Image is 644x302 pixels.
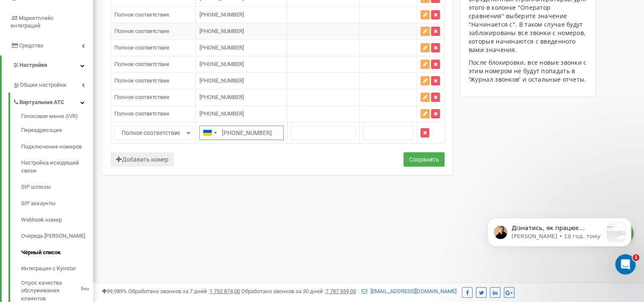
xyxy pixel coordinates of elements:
[199,44,244,51] span: [PHONE_NUMBER]
[21,261,93,277] a: Интеграция с Kyivstar
[11,15,54,29] span: Маркетплейс интеграций
[199,61,244,67] span: [PHONE_NUMBER]
[475,201,644,279] iframe: Intercom notifications повідомлення
[21,122,93,139] a: Переадресация
[21,228,93,244] a: Очередь [PERSON_NAME]
[21,113,93,123] a: Голосовое меню (IVR)
[13,93,93,110] a: Виртуальная АТС
[128,288,240,294] span: Обработано звонков за 7 дней :
[114,94,169,100] span: Полное соответствие
[114,110,169,117] span: Полное соответствие
[362,288,456,294] a: [EMAIL_ADDRESS][DOMAIN_NAME]
[114,44,169,51] span: Полное соответствие
[210,288,240,294] u: 1 752 874,00
[19,62,47,68] span: Настройки
[19,99,64,107] span: Виртуальная АТС
[114,28,169,34] span: Полное соответствие
[21,139,93,155] a: Подключение номеров
[21,195,93,212] a: SIP аккаунты
[13,75,93,93] a: Общие настройки
[199,11,244,18] span: [PHONE_NUMBER]
[200,126,219,140] div: Telephone country code
[633,254,639,261] span: 1
[111,152,174,167] button: Добавить номер
[21,244,93,261] a: Чёрный список
[199,28,244,34] span: [PHONE_NUMBER]
[615,254,636,275] iframe: Intercom live chat
[199,94,244,100] span: [PHONE_NUMBER]
[326,288,356,294] u: 7 787 559,00
[241,288,356,294] span: Обработано звонков за 30 дней :
[2,55,93,75] a: Настройки
[21,179,93,195] a: SIP шлюзы
[102,288,127,294] span: 99,989%
[469,58,588,84] p: После блокировки, все новые звонки с этим номером не будут попадать в 'Журнал звонков' и остальны...
[404,152,445,167] button: Сохранить
[21,155,93,179] a: Настройка исходящей связи
[199,77,244,84] span: [PHONE_NUMBER]
[19,42,43,49] span: Средства
[199,126,284,140] input: 050 123 4567
[114,11,169,18] span: Полное соответствие
[114,77,169,84] span: Полное соответствие
[199,110,244,117] span: [PHONE_NUMBER]
[420,128,429,137] button: Удалить
[21,212,93,228] a: Webhook номер
[114,61,169,67] span: Полное соответствие
[20,81,66,89] span: Общие настройки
